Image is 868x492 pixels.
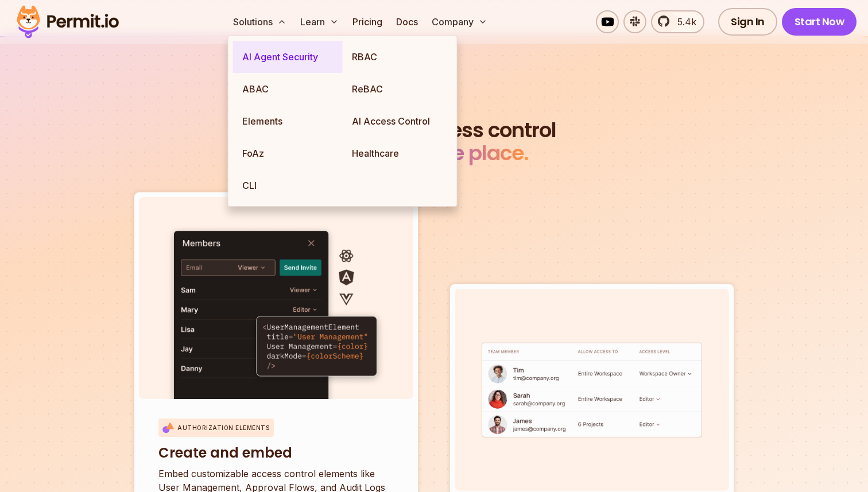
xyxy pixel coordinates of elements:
[103,119,765,142] span: All of your access control
[671,15,696,29] span: 5.4k
[651,10,704,33] a: 5.4k
[427,10,492,33] button: Company
[233,73,343,105] a: ABAC
[228,10,291,33] button: Solutions
[343,73,452,105] a: ReBAC
[348,10,387,33] a: Pricing
[103,119,765,165] h2: needs
[392,10,423,33] a: Docs
[343,137,452,169] a: Healthcare
[782,8,857,36] a: Start Now
[158,444,394,462] h3: Create and embed
[177,424,269,432] p: Authorization Elements
[11,2,124,41] img: Permit logo
[718,8,777,36] a: Sign In
[343,105,452,137] a: AI Access Control
[343,41,452,73] a: RBAC
[233,137,343,169] a: FoAz
[296,10,343,33] button: Learn
[233,169,343,202] a: CLI
[405,138,529,168] span: in one place.
[233,105,343,137] a: Elements
[233,41,343,73] a: AI Agent Security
